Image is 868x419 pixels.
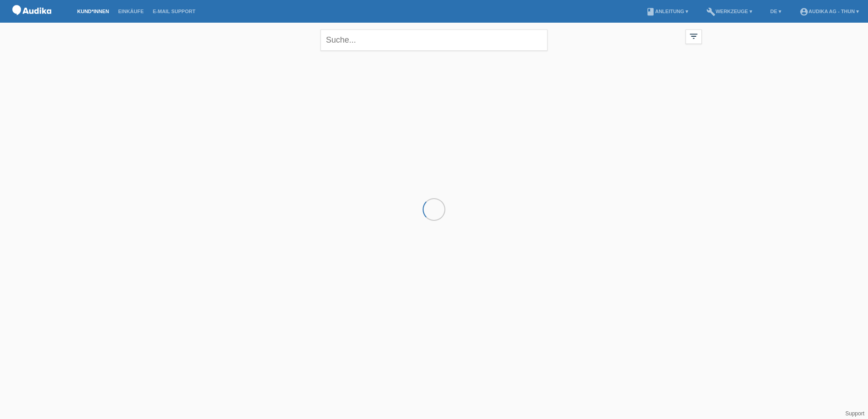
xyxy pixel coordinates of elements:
a: buildWerkzeuge ▾ [702,9,757,14]
a: E-Mail Support [148,9,200,14]
a: bookAnleitung ▾ [641,9,693,14]
i: book [646,7,655,16]
a: Support [845,410,864,417]
i: account_circle [799,7,809,16]
a: Kund*innen [73,9,113,14]
a: Einkäufe [113,9,148,14]
input: Suche... [321,29,547,51]
a: POS — MF Group [9,18,54,24]
i: filter_list [689,31,699,41]
a: account_circleAudika AG - Thun ▾ [795,9,863,14]
i: build [706,7,715,16]
a: DE ▾ [766,9,786,14]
